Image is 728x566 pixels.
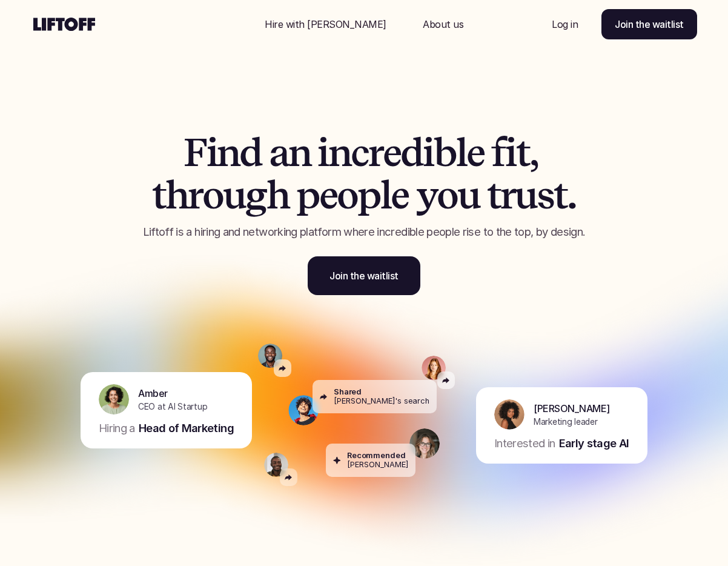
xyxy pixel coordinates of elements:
[334,397,429,406] p: [PERSON_NAME]'s search
[319,174,337,216] span: e
[347,451,406,460] p: Recommended
[165,174,188,216] span: h
[269,132,288,174] span: a
[347,461,408,470] p: [PERSON_NAME]
[514,174,537,216] span: u
[529,132,538,174] span: ,
[317,132,328,174] span: i
[437,174,457,216] span: o
[152,174,165,216] span: t
[500,174,515,216] span: r
[554,174,567,216] span: t
[188,174,202,216] span: r
[487,174,500,216] span: t
[567,174,576,216] span: .
[207,132,217,174] span: i
[601,9,697,39] a: Join the waitlist
[138,386,168,401] p: Amber
[456,132,466,174] span: l
[516,132,529,174] span: t
[337,174,357,216] span: o
[351,132,368,174] span: c
[202,174,223,216] span: o
[423,17,463,32] p: About us
[250,10,401,39] a: Nav Link
[265,17,386,32] p: Hire with [PERSON_NAME]
[491,132,505,174] span: f
[288,132,311,174] span: n
[380,174,391,216] span: l
[383,132,401,174] span: e
[139,421,234,436] p: Head of Marketing
[107,224,621,240] p: Liftoff is a hiring and networking platform where incredible people rise to the top, by design.
[457,174,480,216] span: u
[559,436,629,451] p: Early stage AI
[296,174,319,216] span: p
[328,132,351,174] span: n
[184,132,207,174] span: F
[466,132,485,174] span: e
[266,174,289,216] span: h
[138,401,207,413] p: CEO at AI Startup
[434,132,456,174] span: b
[416,174,437,216] span: y
[99,421,135,436] p: Hiring a
[245,174,266,216] span: g
[552,17,578,32] p: Log in
[368,132,383,174] span: r
[423,132,434,174] span: i
[391,174,409,216] span: e
[537,174,554,216] span: s
[408,10,478,39] a: Nav Link
[534,416,598,428] p: Marketing leader
[357,174,380,216] span: p
[239,132,262,174] span: d
[494,436,555,451] p: Interested in
[334,387,362,396] p: Shared
[537,10,592,39] a: Nav Link
[329,268,399,283] p: Join the waitlist
[505,132,516,174] span: i
[223,174,245,216] span: u
[400,132,423,174] span: d
[534,401,610,416] p: [PERSON_NAME]
[615,17,684,32] p: Join the waitlist
[308,256,420,295] a: Join the waitlist
[217,132,239,174] span: n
